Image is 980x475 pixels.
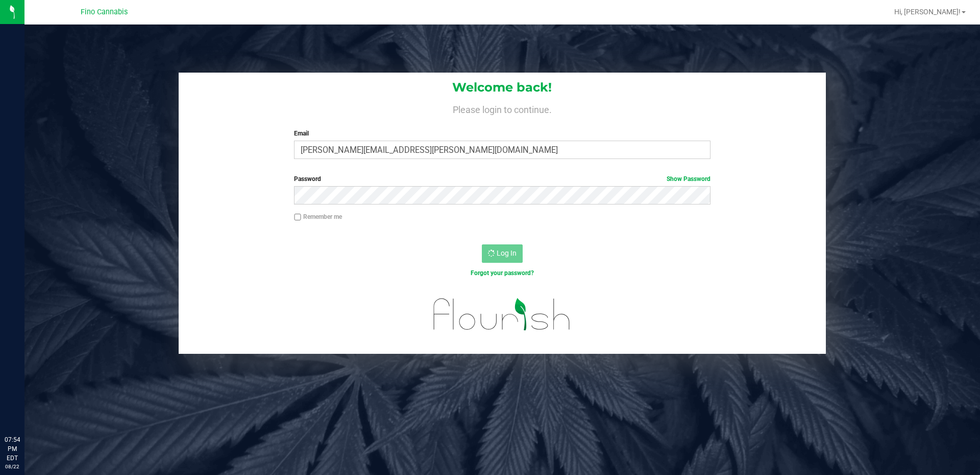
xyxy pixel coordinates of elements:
[81,8,128,16] span: Fino Cannabis
[294,214,301,221] input: Remember me
[497,249,517,257] span: Log In
[294,129,710,138] label: Email
[179,81,826,94] h1: Welcome back!
[894,8,961,16] span: Hi, [PERSON_NAME]!
[482,244,523,263] button: Log In
[294,175,321,183] span: Password
[471,269,534,277] a: Forgot your password?
[5,435,20,463] p: 07:54 PM EDT
[5,463,20,470] p: 08/22
[179,102,826,115] h4: Please login to continue.
[294,212,342,221] label: Remember me
[667,175,710,183] a: Show Password
[421,288,583,341] img: flourish_logo.svg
